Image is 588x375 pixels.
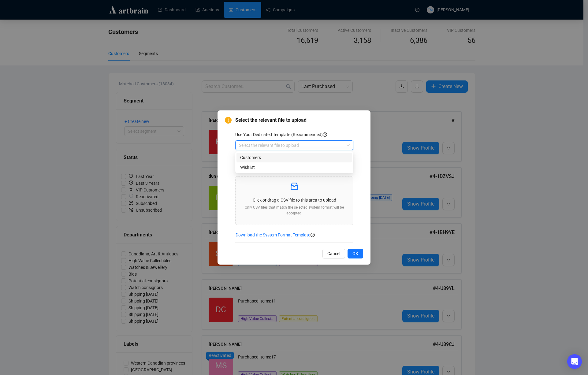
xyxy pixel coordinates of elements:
[322,249,345,258] button: Cancel
[348,249,363,258] button: OK
[236,153,352,162] div: Customers
[567,354,582,369] div: Open Intercom Messenger
[235,230,311,240] button: Download the System Format Template
[323,132,327,137] span: question-circle
[327,250,340,257] span: Cancel
[225,117,232,124] span: exclamation-circle
[236,162,352,172] div: Wishlist
[235,131,353,138] div: Use Your Dedicated Template (Recommended)
[352,250,358,257] span: OK
[289,181,299,191] span: inbox
[236,232,310,238] span: Download the System Format Template
[236,176,353,225] span: inboxClick or drag a CSV file to this area to uploadOnly CSV files that match the selected system...
[240,197,348,203] p: Click or drag a CSV file to this area to upload
[240,164,348,171] div: Wishlist
[240,205,348,216] p: Only CSV files that match the selected system format will be accepted.
[240,154,348,161] div: Customers
[235,117,363,124] span: Select the relevant file to upload
[311,233,315,237] span: question-circle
